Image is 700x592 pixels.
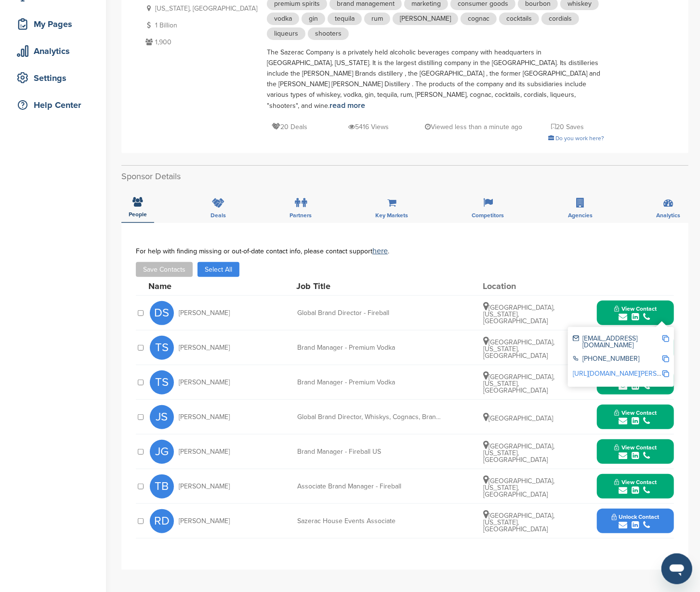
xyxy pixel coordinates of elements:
[272,121,307,133] p: 20 Deals
[143,36,257,48] p: 1,900
[148,282,254,290] div: Name
[14,15,96,33] div: My Pages
[150,509,174,533] span: RD
[483,512,555,533] span: [GEOGRAPHIC_DATA], [US_STATE], [GEOGRAPHIC_DATA]
[143,19,257,31] p: 1 Billion
[551,121,584,133] p: 20 Saves
[573,355,662,364] div: [PHONE_NUMBER]
[364,13,390,25] span: rum
[179,310,230,316] span: [PERSON_NAME]
[297,344,442,351] div: Brand Manager - Premium Vodka
[425,121,523,133] p: Viewed less than a minute ago
[603,472,668,501] button: View Contact
[179,379,230,386] span: [PERSON_NAME]
[136,262,193,277] button: Save Contacts
[662,335,669,342] img: Copy
[483,282,555,290] div: Location
[198,262,239,277] button: Select All
[483,338,555,360] span: [GEOGRAPHIC_DATA], [US_STATE], [GEOGRAPHIC_DATA]
[614,479,657,486] span: View Contact
[290,212,312,218] span: Partners
[483,373,555,395] span: [GEOGRAPHIC_DATA], [US_STATE], [GEOGRAPHIC_DATA]
[372,246,388,256] a: here
[129,211,147,217] span: People
[179,448,230,455] span: [PERSON_NAME]
[614,444,657,451] span: View Contact
[14,96,96,114] div: Help Center
[483,442,555,464] span: [GEOGRAPHIC_DATA], [US_STATE], [GEOGRAPHIC_DATA]
[14,69,96,87] div: Settings
[600,507,671,536] button: Unlock Contact
[297,448,442,455] div: Brand Manager - Fireball US
[573,335,662,349] div: [EMAIL_ADDRESS][DOMAIN_NAME]
[267,47,604,111] div: The Sazerac Company is a privately held alcoholic beverages company with headquarters in [GEOGRAP...
[10,40,96,62] a: Analytics
[568,212,593,218] span: Agencies
[297,379,442,386] div: Brand Manager - Premium Vodka
[10,67,96,89] a: Settings
[461,13,497,25] span: cognac
[179,414,230,421] span: [PERSON_NAME]
[614,409,657,416] span: View Contact
[267,27,305,40] span: liqueurs
[150,301,174,325] span: DS
[297,483,442,490] div: Associate Brand Manager - Fireball
[548,135,604,142] a: Do you work here?
[603,299,668,328] button: View Contact
[14,42,96,60] div: Analytics
[150,370,174,395] span: TS
[472,212,504,218] span: Competitors
[328,13,362,25] span: tequila
[483,477,555,499] span: [GEOGRAPHIC_DATA], [US_STATE], [GEOGRAPHIC_DATA]
[10,13,96,35] a: My Pages
[297,518,442,525] div: Sazerac House Events Associate
[483,414,553,422] span: [GEOGRAPHIC_DATA]
[211,212,226,218] span: Deals
[542,13,579,25] span: cordials
[348,121,389,133] p: 5416 Views
[10,94,96,116] a: Help Center
[661,553,692,584] iframe: Button to launch messaging window
[393,13,458,25] span: [PERSON_NAME]
[150,474,174,499] span: TB
[143,2,257,14] p: [US_STATE], [GEOGRAPHIC_DATA]
[603,437,668,466] button: View Contact
[179,518,230,525] span: [PERSON_NAME]
[179,344,230,351] span: [PERSON_NAME]
[136,247,674,255] div: For help with finding missing or out-of-date contact info, please contact support .
[150,336,174,360] span: TS
[499,13,539,25] span: cocktails
[150,405,174,429] span: JS
[662,370,669,377] img: Copy
[308,27,349,40] span: shooters
[297,310,442,316] div: Global Brand Director - Fireball
[375,212,408,218] span: Key Markets
[330,101,365,110] a: read more
[150,440,174,464] span: JG
[555,135,604,142] span: Do you work here?
[603,403,668,432] button: View Contact
[656,212,680,218] span: Analytics
[612,513,660,520] span: Unlock Contact
[302,13,325,25] span: gin
[662,355,669,362] img: Copy
[121,170,688,183] h2: Sponsor Details
[179,483,230,490] span: [PERSON_NAME]
[573,369,690,378] a: [URL][DOMAIN_NAME][PERSON_NAME]
[296,282,441,290] div: Job Title
[614,305,657,312] span: View Contact
[267,13,299,25] span: vodka
[297,414,442,421] div: Global Brand Director, Whiskys, Cognacs, Brandies, Liqueurs
[483,303,555,325] span: [GEOGRAPHIC_DATA], [US_STATE], [GEOGRAPHIC_DATA]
